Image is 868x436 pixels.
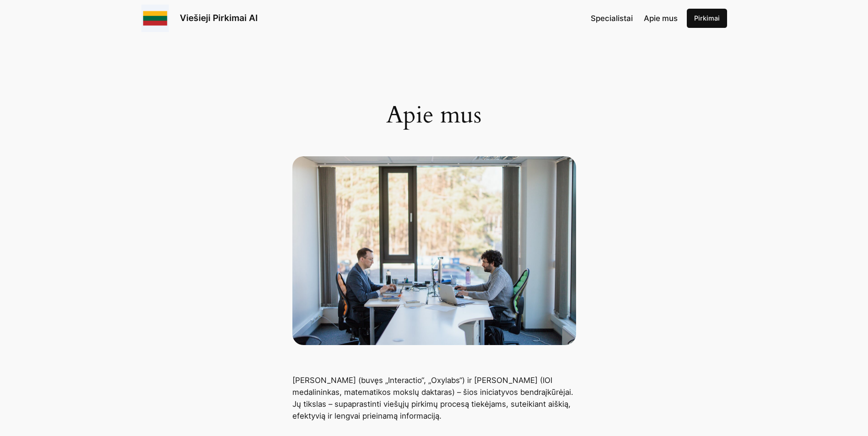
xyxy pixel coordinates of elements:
a: Pirkimai [687,9,727,28]
a: Apie mus [644,12,678,24]
img: Viešieji pirkimai logo [141,5,169,32]
a: Viešieji Pirkimai AI [180,12,258,23]
a: Specialistai [591,12,633,24]
h1: Apie mus [292,101,576,129]
span: Specialistai [591,14,633,23]
nav: Navigation [591,12,678,24]
span: Apie mus [644,14,678,23]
